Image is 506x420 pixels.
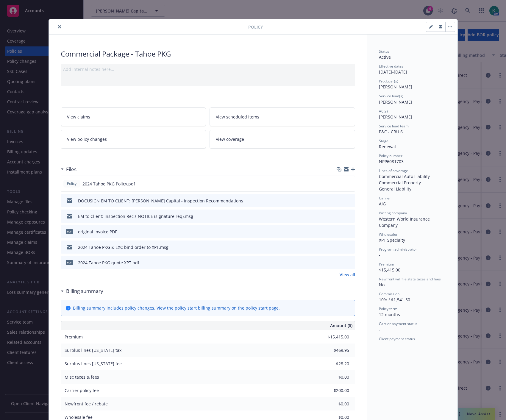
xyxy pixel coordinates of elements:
span: pdf [66,260,73,265]
div: [DATE] - [DATE] [379,64,446,75]
span: AC(s) [379,109,388,114]
span: Carrier policy fee [65,388,99,393]
input: 0.00 [314,399,353,408]
span: View claims [67,114,90,120]
div: Billing summary includes policy changes. View the policy start billing summary on the . [73,305,280,311]
span: - [379,252,380,258]
span: 12 months [379,312,400,317]
button: preview file [347,181,352,187]
span: Newfront will file state taxes and fees [379,277,441,282]
span: Policy number [379,153,402,158]
span: Surplus lines [US_STATE] tax [65,347,121,353]
span: [PERSON_NAME] [379,84,412,90]
div: Billing summary [61,287,103,295]
span: Status [379,49,389,54]
span: Writing company [379,210,407,216]
span: Service lead(s) [379,93,403,99]
span: Western World Insurance Company [379,216,431,228]
div: Add internal notes here... [63,66,353,72]
span: Lines of coverage [379,168,408,173]
span: Surplus lines [US_STATE] fee [65,361,122,366]
button: download file [338,198,343,204]
button: download file [338,244,343,250]
span: No [379,282,385,288]
span: View policy changes [67,136,107,142]
input: 0.00 [314,359,353,368]
span: Premium [379,262,394,267]
button: download file [338,181,342,187]
div: Files [61,165,76,173]
button: download file [338,213,343,219]
a: View policy changes [61,130,206,149]
button: preview file [347,229,353,235]
input: 0.00 [314,332,353,341]
span: Premium [65,334,83,340]
span: Commission [379,291,399,296]
div: General Liability [379,186,446,192]
span: Service lead team [379,124,409,129]
span: - [379,342,380,347]
button: download file [338,260,343,266]
span: Wholesaler [379,232,398,237]
button: download file [338,229,343,235]
div: Commercial Auto Liability [379,173,446,179]
input: 0.00 [314,346,353,355]
span: Newfront fee / rebate [65,401,108,407]
button: preview file [347,244,353,250]
span: - [379,327,380,332]
div: DOCUSIGN EM TO CLIENT: [PERSON_NAME] Capital - Inspection Recommendations [78,198,243,204]
span: Policy [248,24,263,30]
span: Stage [379,138,388,143]
a: View scheduled items [210,107,355,126]
span: Wholesale fee [65,414,93,420]
span: 2024 Tahoe PKG Policy.pdf [82,181,135,187]
span: XPT Specialty [379,237,405,243]
a: policy start page [246,305,279,311]
input: 0.00 [314,386,353,395]
span: Renewal [379,144,396,149]
span: 10% / $1,541.50 [379,297,410,302]
a: View coverage [210,130,355,149]
div: Commercial Package - Tahoe PKG [61,49,355,59]
div: Commercial Property [379,179,446,186]
a: View all [340,271,355,278]
span: NPP6081703 [379,159,404,164]
span: Carrier [379,196,391,201]
div: 2024 Tahoe PKG & EXC bind order to XPT.msg [78,244,168,250]
button: close [56,23,63,30]
a: View claims [61,107,206,126]
input: 0.00 [314,373,353,382]
span: Amount ($) [330,322,352,329]
div: 2024 Tahoe PKG quote XPT.pdf [78,260,139,266]
span: Carrier payment status [379,321,417,326]
span: AIG [379,201,386,207]
span: Program administrator [379,247,417,252]
span: Policy term [379,306,397,311]
span: [PERSON_NAME] [379,114,412,120]
span: Misc taxes & fees [65,374,99,380]
h3: Files [66,165,76,173]
span: P&C - CRU 6 [379,129,403,135]
span: Client payment status [379,336,415,341]
span: Active [379,54,391,60]
button: preview file [347,213,353,219]
span: Policy [66,181,78,186]
span: [PERSON_NAME] [379,99,412,105]
div: original invoice.PDF [78,229,117,235]
span: Producer(s) [379,79,398,84]
span: $15,415.00 [379,267,400,273]
h3: Billing summary [66,287,103,295]
div: EM to Client: Inspection Rec's NOTICE (signature req).msg [78,213,193,219]
span: Effective dates [379,64,403,69]
span: PDF [66,229,73,234]
button: preview file [347,260,353,266]
button: preview file [347,198,353,204]
span: View scheduled items [216,114,259,120]
span: View coverage [216,136,244,142]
